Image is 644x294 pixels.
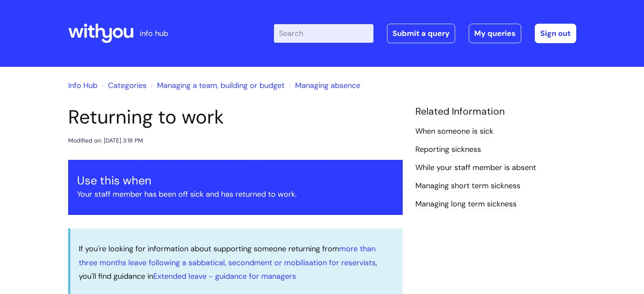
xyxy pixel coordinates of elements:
li: Managing a team, building or budget [149,79,285,92]
h3: Use this when [77,174,394,187]
li: Solution home [100,79,146,92]
a: Managing absence [295,80,360,91]
li: Managing absence [287,79,360,92]
a: Managing short term sickness [415,181,520,192]
a: Sign out [535,24,576,43]
div: | - [274,24,576,43]
a: When someone is sick [415,126,493,137]
a: Submit a query [387,24,455,43]
a: Extended leave - guidance for managers [153,271,296,281]
p: info hub [140,27,168,40]
a: While‌ ‌your‌ ‌staff‌ ‌member‌ ‌is‌ ‌absent‌ [415,162,536,173]
a: Reporting sickness [415,144,481,155]
p: Your staff member has been off sick and has returned to work. [77,187,394,201]
div: Modified on: [DATE] 3:18 PM [68,135,143,146]
a: My queries [469,24,521,43]
h1: Returning to work [68,106,403,129]
a: Info Hub [68,80,97,91]
a: Managing a team, building or budget [157,80,285,91]
a: more than three months leave following a sabbatical, secondment or mobilisation for reservists [79,244,376,267]
a: Managing long term sickness [415,199,517,210]
a: Categories [108,80,146,91]
h4: Related Information [415,106,576,118]
input: Search [274,24,373,43]
p: If you're looking for information about supporting someone returning from , you'll find guidance in [79,242,394,283]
